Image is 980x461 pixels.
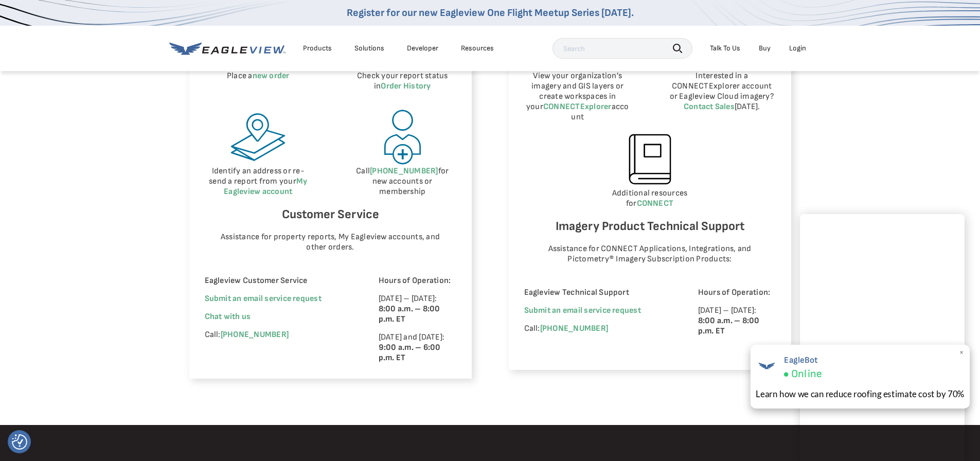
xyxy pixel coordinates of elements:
p: Assistance for CONNECT Applications, Integrations, and Pictometry® Imagery Subscription Products: [534,244,765,264]
p: Additional resources for [524,188,776,209]
div: Learn how we can reduce roofing estimate cost by 70% [756,387,965,400]
strong: 9:00 a.m. – 6:00 p.m. ET [379,343,441,363]
a: [PHONE_NUMBER] [221,330,289,340]
p: [DATE] – [DATE]: [379,294,456,325]
p: [DATE] – [DATE]: [698,306,776,336]
p: Call for new accounts or membership [349,166,456,197]
div: Products [303,44,332,53]
a: Submit an email service request [524,306,641,315]
a: Order History [381,81,431,91]
p: Call: [205,330,350,340]
h6: Imagery Product Technical Support [524,217,776,236]
p: Place a [205,71,312,81]
a: CONNECTExplorer [543,102,612,112]
p: Call: [524,324,670,334]
input: Search [553,38,692,59]
h6: Customer Service [205,205,456,224]
a: Buy [759,44,771,53]
iframe: Chat Window [800,214,965,461]
button: Consent Preferences [12,434,27,450]
a: Submit an email service request [205,294,322,304]
div: Solutions [354,44,384,53]
a: Register for our new Eagleview One Flight Meetup Series [DATE]. [347,7,634,19]
p: Hours of Operation: [698,288,776,298]
a: CONNECT [637,199,674,208]
div: Talk To Us [710,44,740,53]
p: Check your report status in [349,71,456,92]
strong: 8:00 a.m. – 8:00 p.m. ET [379,304,440,324]
span: EagleBot [783,355,822,365]
img: Revisit consent button [12,434,27,450]
a: Contact Sales [684,102,735,112]
a: [PHONE_NUMBER] [540,324,608,333]
a: My Eagleview account [224,176,307,197]
p: Hours of Operation: [379,276,456,286]
div: Resources [461,44,494,53]
p: Assistance for property reports, My Eagleview accounts, and other orders. [215,232,446,253]
span: Online [791,367,822,381]
a: Developer [407,44,438,53]
img: EagleBot [756,355,777,377]
div: Login [789,44,806,53]
span: Chat with us [205,312,251,322]
strong: 8:00 a.m. – 8:00 p.m. ET [698,316,760,336]
p: Identify an address or re-send a report from your [205,166,312,197]
p: Eagleview Customer Service [205,276,350,286]
p: [DATE] and [DATE]: [379,332,456,363]
span: × [959,347,965,358]
p: View your organization’s imagery and GIS layers or create workspaces in your account [524,71,632,122]
a: [PHONE_NUMBER] [370,166,438,176]
a: new order [253,71,290,81]
p: Interested in a CONNECTExplorer account or Eagleview Cloud imagery? [DATE]. [668,71,776,112]
p: Eagleview Technical Support [524,288,670,298]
